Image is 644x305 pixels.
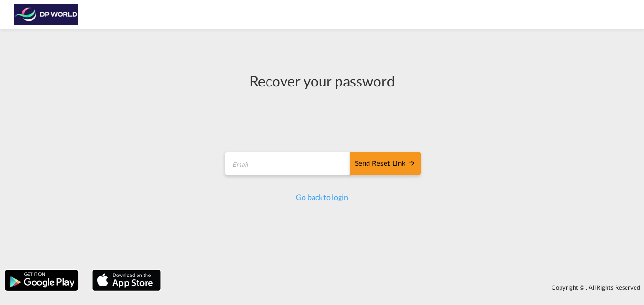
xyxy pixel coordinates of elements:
[92,269,162,292] img: apple.png
[166,279,644,295] div: Copyright © . All Rights Reserved
[223,71,421,91] div: Recover your password
[4,269,79,292] img: google.png
[225,152,350,175] input: Email
[355,158,415,169] div: Send reset link
[408,159,415,167] md-icon: icon-arrow-right
[350,152,421,175] button: SEND RESET LINK
[296,192,348,201] a: Go back to login
[14,4,78,25] img: c08ca190194411f088ed0f3ba295208c.png
[250,100,394,137] iframe: reCAPTCHA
